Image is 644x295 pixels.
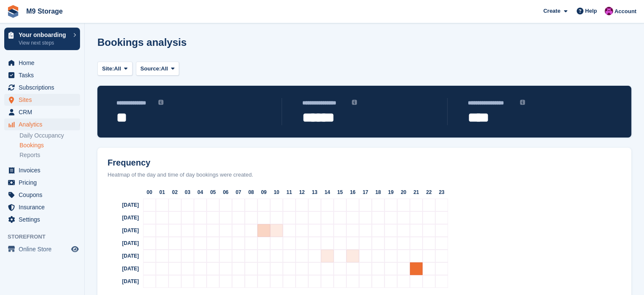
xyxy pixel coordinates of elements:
[4,243,80,255] a: menu
[101,250,143,262] div: [DATE]
[4,69,80,81] a: menu
[614,7,636,16] span: Account
[219,186,232,199] div: 06
[372,186,384,199] div: 18
[397,186,410,199] div: 20
[19,32,69,38] p: Your onboarding
[101,275,143,288] div: [DATE]
[7,5,19,18] img: stora-icon-8386f47178a22dfd0bd8f6a31ec36ba5ce8667c1dd55bd0f319d3a0aa187defe.svg
[384,186,397,199] div: 19
[19,141,80,149] a: Bookings
[352,100,357,105] img: icon-info-grey-7440780725fd019a000dd9b08b2336e03edf1995a4989e88bcd33f0948082b44.svg
[308,186,321,199] div: 13
[158,100,163,105] img: icon-info-grey-7440780725fd019a000dd9b08b2336e03edf1995a4989e88bcd33f0948082b44.svg
[101,224,143,237] div: [DATE]
[4,177,80,188] a: menu
[359,186,372,199] div: 17
[435,186,448,199] div: 23
[114,65,121,73] span: All
[19,69,69,81] span: Tasks
[97,37,187,48] h1: Bookings analysis
[19,57,69,69] span: Home
[334,186,346,199] div: 15
[410,186,423,199] div: 21
[101,237,143,250] div: [DATE]
[19,177,69,188] span: Pricing
[156,186,169,199] div: 01
[4,214,80,225] a: menu
[605,7,613,15] img: John Doyle
[4,118,80,130] a: menu
[321,186,334,199] div: 14
[102,65,114,73] span: Site:
[141,65,161,73] span: Source:
[4,106,80,118] a: menu
[4,164,80,176] a: menu
[19,118,69,130] span: Analytics
[257,186,270,199] div: 09
[101,262,143,275] div: [DATE]
[70,244,80,254] a: Preview store
[101,158,628,168] h2: Frequency
[296,186,308,199] div: 12
[19,243,69,255] span: Online Store
[520,100,525,105] img: icon-info-grey-7440780725fd019a000dd9b08b2336e03edf1995a4989e88bcd33f0948082b44.svg
[4,28,80,50] a: Your onboarding View next steps
[19,201,69,213] span: Insurance
[19,132,80,140] a: Daily Occupancy
[19,164,69,176] span: Invoices
[245,186,257,199] div: 08
[181,186,194,199] div: 03
[270,186,283,199] div: 10
[23,4,66,18] a: M9 Storage
[8,233,84,241] span: Storefront
[97,62,133,76] button: Site: All
[19,39,69,47] p: View next steps
[4,189,80,201] a: menu
[423,186,435,199] div: 22
[19,81,69,93] span: Subscriptions
[101,171,628,179] div: Heatmap of the day and time of day bookings were created.
[207,186,219,199] div: 05
[19,151,80,159] a: Reports
[19,214,69,225] span: Settings
[136,62,180,76] button: Source: All
[19,189,69,201] span: Coupons
[4,57,80,69] a: menu
[169,186,181,199] div: 02
[4,94,80,106] a: menu
[19,94,69,106] span: Sites
[283,186,296,199] div: 11
[346,186,359,199] div: 16
[543,7,560,15] span: Create
[101,199,143,211] div: [DATE]
[194,186,207,199] div: 04
[4,201,80,213] a: menu
[143,186,156,199] div: 00
[19,106,69,118] span: CRM
[4,81,80,93] a: menu
[232,186,245,199] div: 07
[161,65,168,73] span: All
[101,211,143,224] div: [DATE]
[585,7,597,15] span: Help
